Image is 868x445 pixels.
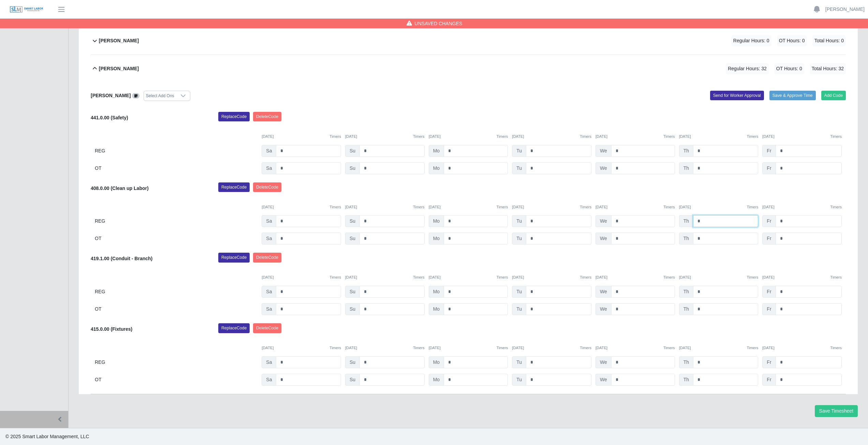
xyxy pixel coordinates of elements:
[580,275,591,280] button: Timers
[429,286,444,298] span: Mo
[413,275,425,280] button: Timers
[821,91,846,100] button: Add Code
[663,275,675,280] button: Timers
[595,286,612,298] span: We
[429,303,444,315] span: Mo
[95,145,258,157] div: REG
[262,286,276,298] span: Sa
[595,374,612,386] span: We
[762,162,776,174] span: Fr
[595,204,675,210] div: [DATE]
[512,286,526,298] span: Tu
[769,91,816,100] button: Save & Approve Time
[825,6,865,13] a: [PERSON_NAME]
[497,134,508,139] button: Timers
[253,323,281,333] button: DeleteCode
[497,204,508,210] button: Timers
[595,345,675,351] div: [DATE]
[512,233,526,244] span: Tu
[762,134,842,139] div: [DATE]
[91,93,131,98] b: [PERSON_NAME]
[762,345,842,351] div: [DATE]
[830,275,842,280] button: Timers
[747,275,759,280] button: Timers
[679,275,759,280] div: [DATE]
[429,374,444,386] span: Mo
[262,215,276,227] span: Sa
[777,35,807,46] span: OT Hours: 0
[815,405,858,417] button: Save Timesheet
[747,345,759,351] button: Timers
[812,35,846,46] span: Total Hours: 0
[663,345,675,351] button: Timers
[762,356,776,368] span: Fr
[262,134,341,139] div: [DATE]
[218,112,250,121] button: ReplaceCode
[429,356,444,368] span: Mo
[747,204,759,210] button: Timers
[731,35,771,46] span: Regular Hours: 0
[91,326,132,332] b: 415.0.00 (Fixtures)
[5,434,89,439] span: © 2025 Smart Labor Management, LLC
[253,253,281,262] button: DeleteCode
[679,374,693,386] span: Th
[91,55,846,83] button: [PERSON_NAME] Regular Hours: 32 OT Hours: 0 Total Hours: 32
[262,233,276,244] span: Sa
[762,145,776,157] span: Fr
[429,145,444,157] span: Mo
[99,65,139,72] b: [PERSON_NAME]
[762,286,776,298] span: Fr
[262,145,276,157] span: Sa
[595,233,612,244] span: We
[262,356,276,368] span: Sa
[595,356,612,368] span: We
[144,91,176,101] div: Select Add Ons
[512,134,591,139] div: [DATE]
[10,6,44,13] img: SLM Logo
[345,356,360,368] span: Su
[345,145,360,157] span: Su
[679,145,693,157] span: Th
[95,303,258,315] div: OT
[345,286,360,298] span: Su
[413,204,425,210] button: Timers
[262,374,276,386] span: Sa
[580,134,591,139] button: Timers
[329,345,341,351] button: Timers
[345,215,360,227] span: Su
[262,303,276,315] span: Sa
[512,145,526,157] span: Tu
[413,345,425,351] button: Timers
[132,93,139,98] a: View/Edit Notes
[512,215,526,227] span: Tu
[345,345,425,351] div: [DATE]
[95,374,258,386] div: OT
[329,275,341,280] button: Timers
[512,162,526,174] span: Tu
[91,186,149,191] b: 408.0.00 (Clean up Labor)
[512,303,526,315] span: Tu
[329,204,341,210] button: Timers
[679,215,693,227] span: Th
[95,215,258,227] div: REG
[95,286,258,298] div: REG
[679,233,693,244] span: Th
[429,233,444,244] span: Mo
[345,233,360,244] span: Su
[512,345,591,351] div: [DATE]
[345,374,360,386] span: Su
[253,182,281,192] button: DeleteCode
[580,204,591,210] button: Timers
[91,256,152,261] b: 419.1.00 (Conduit - Branch)
[512,204,591,210] div: [DATE]
[429,345,508,351] div: [DATE]
[512,275,591,280] div: [DATE]
[95,356,258,368] div: REG
[512,374,526,386] span: Tu
[830,204,842,210] button: Timers
[413,134,425,139] button: Timers
[345,275,425,280] div: [DATE]
[726,63,769,74] span: Regular Hours: 32
[218,182,250,192] button: ReplaceCode
[91,27,846,55] button: [PERSON_NAME] Regular Hours: 0 OT Hours: 0 Total Hours: 0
